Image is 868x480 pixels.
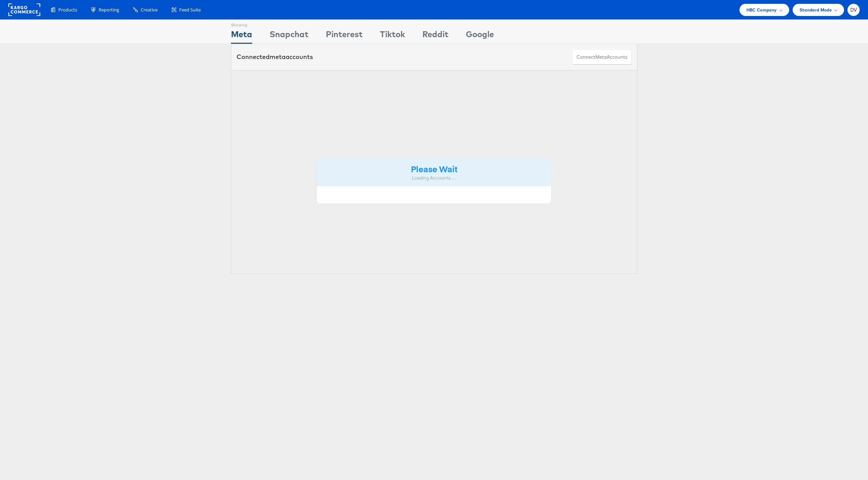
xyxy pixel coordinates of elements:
[411,163,457,174] strong: Please Wait
[800,6,832,14] span: Standard Mode
[322,175,546,181] div: Loading Accounts ....
[237,52,313,61] div: Connected accounts
[99,7,119,13] span: Reporting
[326,28,363,44] div: Pinterest
[231,28,252,44] div: Meta
[850,8,857,12] span: DV
[58,7,77,13] span: Products
[179,7,201,13] span: Feed Suite
[231,20,252,28] div: Showing
[466,28,494,44] div: Google
[141,7,158,13] span: Creative
[572,49,632,65] button: ConnectmetaAccounts
[422,28,448,44] div: Reddit
[595,54,607,60] span: meta
[380,28,405,44] div: Tiktok
[746,6,777,14] span: HBC Company
[270,28,308,44] div: Snapchat
[270,53,286,61] span: meta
